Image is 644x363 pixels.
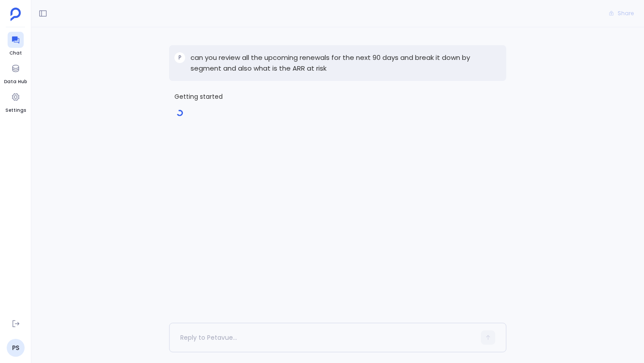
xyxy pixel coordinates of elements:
[5,89,26,114] a: Settings
[4,60,27,85] a: Data Hub
[10,8,21,21] img: petavue logo
[178,54,181,61] span: P
[191,52,501,74] p: can you review all the upcoming renewals for the next 90 days and break it down by segment and al...
[5,107,26,114] span: Settings
[8,32,24,57] a: Chat
[4,78,27,85] span: Data Hub
[7,339,25,357] a: PS
[174,90,501,103] span: Getting started
[8,50,24,57] span: Chat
